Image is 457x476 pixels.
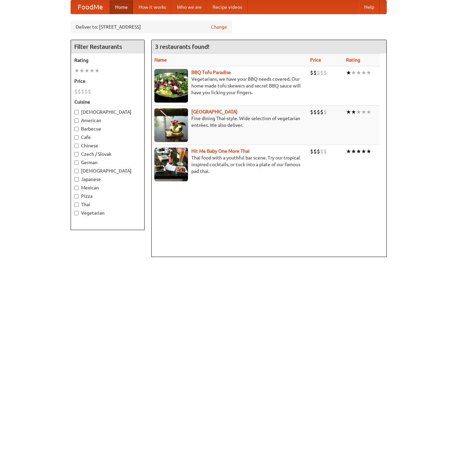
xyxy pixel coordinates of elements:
[74,57,141,64] h5: Rating
[320,108,323,116] li: $
[84,67,89,74] li: ★
[74,142,141,149] label: Chinese
[74,159,141,166] label: German
[74,160,79,165] input: German
[323,108,327,116] li: $
[74,117,141,124] label: American
[133,0,172,14] a: How it works
[366,148,371,155] li: ★
[74,203,79,207] input: Thai
[74,99,141,105] h5: Cuisine
[313,108,317,116] li: $
[74,109,141,115] label: [DEMOGRAPHIC_DATA]
[74,168,141,174] label: [DEMOGRAPHIC_DATA]
[154,115,305,129] p: Fine dining Thai-style. Wide selection of vegetarian entrées. We also deliver.
[346,148,351,155] li: ★
[74,176,141,183] label: Japanese
[172,0,207,14] a: Who we are
[74,135,79,140] input: Cafe
[78,88,81,95] li: $
[74,169,79,173] input: [DEMOGRAPHIC_DATA]
[191,148,250,154] a: Hit Me Baby One More Thai
[74,134,141,141] label: Cafe
[79,67,84,74] li: ★
[74,186,79,190] input: Mexican
[74,184,141,191] label: Mexican
[359,0,380,14] a: Help
[154,57,167,63] a: Name
[320,148,323,155] li: $
[88,88,91,95] li: $
[207,0,247,14] a: Recipe videos
[71,21,232,33] div: Deliver to: [STREET_ADDRESS]
[94,67,100,74] li: ★
[84,88,88,95] li: $
[74,177,79,182] input: Japanese
[323,69,327,76] li: $
[351,108,356,116] li: ★
[366,108,371,116] li: ★
[71,0,110,14] a: FoodMe
[320,69,323,76] li: $
[74,211,79,215] input: Vegetarian
[110,0,133,14] a: Home
[346,69,351,76] li: ★
[74,67,79,74] li: ★
[81,88,84,95] li: $
[317,69,320,76] li: $
[356,69,361,76] li: ★
[191,109,237,114] a: [GEOGRAPHIC_DATA]
[71,40,144,53] h4: Filter Restaurants
[310,69,313,76] li: $
[317,108,320,116] li: $
[361,69,366,76] li: ★
[74,201,141,208] label: Thai
[366,69,371,76] li: ★
[310,108,313,116] li: $
[351,69,356,76] li: ★
[310,148,313,155] li: $
[74,118,79,123] input: American
[74,210,141,216] label: Vegetarian
[191,70,231,75] a: BBQ Tofu Paradise
[74,193,141,199] label: Pizza
[346,108,351,116] li: ★
[310,57,321,63] a: Price
[74,151,141,157] label: Czech / Slovak
[313,148,317,155] li: $
[361,148,366,155] li: ★
[351,148,356,155] li: ★
[74,194,79,198] input: Pizza
[155,43,210,50] ng-pluralize: 3 restaurants found!
[154,154,305,175] p: Thai food with a youthful bar scene. Try our tropical inspired cocktails, or tuck into a plate of...
[317,148,320,155] li: $
[361,108,366,116] li: ★
[346,57,360,63] a: Rating
[154,76,305,96] p: Vegetarians, we have your BBQ needs covered. Our home-made tofu skewers and secret BBQ sauce will...
[74,88,78,95] li: $
[154,148,188,181] img: babythai.jpg
[74,127,79,131] input: Barbecue
[356,108,361,116] li: ★
[74,144,79,148] input: Chinese
[154,108,188,142] img: satay.jpg
[211,24,227,30] a: Change
[74,78,141,84] h5: Price
[89,67,94,74] li: ★
[74,125,141,132] label: Barbecue
[74,152,79,156] input: Czech / Slovak
[313,69,317,76] li: $
[74,110,79,114] input: [DEMOGRAPHIC_DATA]
[356,148,361,155] li: ★
[154,69,188,103] img: tofuparadise.jpg
[323,148,327,155] li: $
